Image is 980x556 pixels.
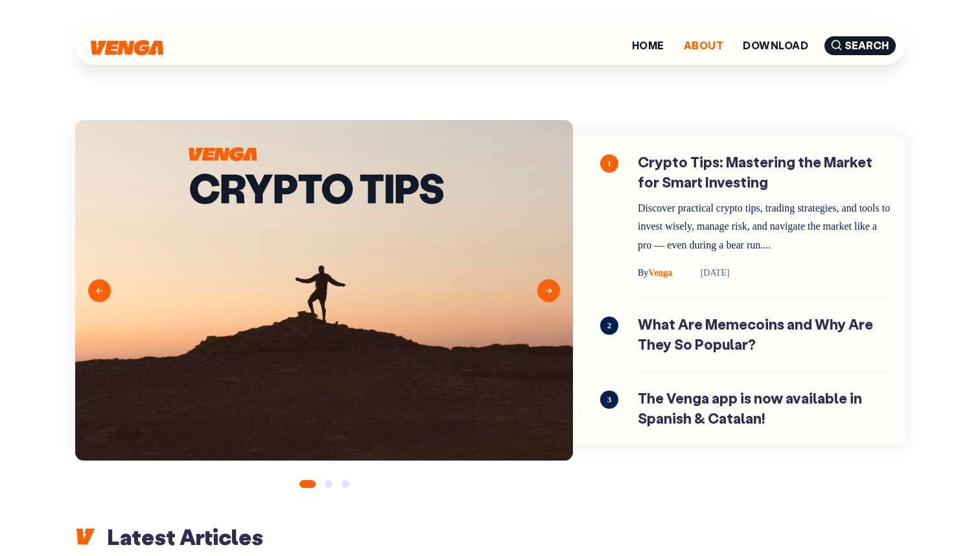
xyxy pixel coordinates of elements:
[600,154,618,173] span: 1
[299,480,316,488] button: 1 of 3
[743,40,808,51] a: Download
[600,391,618,409] span: 3
[325,480,332,488] button: 2 of 3
[75,120,573,461] img: Blog-cover---Crypto-Tips.png
[824,36,896,55] span: Search
[684,40,723,51] a: About
[632,40,664,51] a: Home
[88,279,111,302] button: Previous
[537,279,560,302] button: Next
[600,317,618,335] span: 2
[91,40,163,55] img: Venga Blog
[75,522,905,551] h2: Latest Articles
[342,480,349,488] button: 3 of 3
